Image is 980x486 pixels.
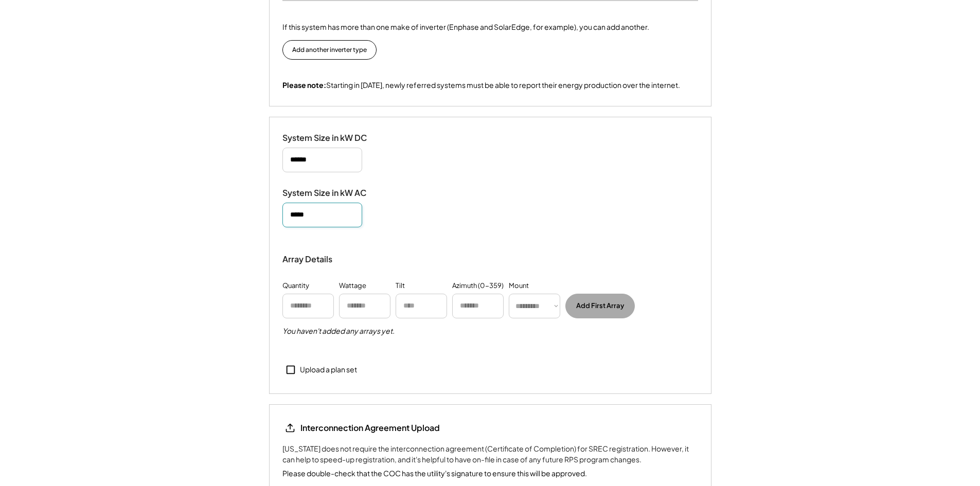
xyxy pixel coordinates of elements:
[282,326,395,336] h5: You haven't added any arrays yet.
[565,294,635,318] button: Add First Array
[452,281,504,291] div: Azimuth (0-359)
[300,365,357,375] div: Upload a plan set
[282,80,326,89] strong: Please note:
[282,188,385,199] div: System Size in kW AC
[339,281,366,291] div: Wattage
[509,281,529,291] div: Mount
[282,40,377,60] button: Add another inverter type
[282,281,309,291] div: Quantity
[396,281,405,291] div: Tilt
[282,80,680,91] div: Starting in [DATE], newly referred systems must be able to report their energy production over th...
[282,253,334,265] div: Array Details
[282,22,649,32] div: If this system has more than one make of inverter (Enphase and SolarEdge, for example), you can a...
[282,443,698,465] div: [US_STATE] does not require the interconnection agreement (Certificate of Completion) for SREC re...
[282,468,587,479] div: Please double-check that the COC has the utility's signature to ensure this will be approved.
[300,422,440,434] div: Interconnection Agreement Upload
[282,133,385,143] div: System Size in kW DC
